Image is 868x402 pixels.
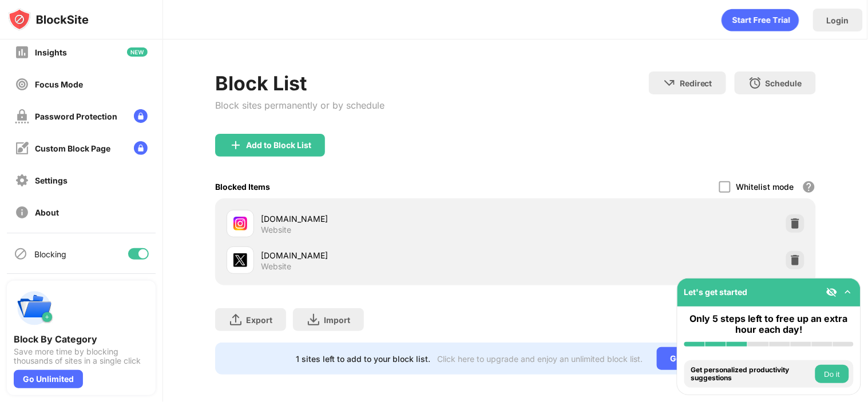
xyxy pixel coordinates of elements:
[15,205,29,220] img: about-off.svg
[261,225,291,235] div: Website
[35,112,117,121] div: Password Protection
[215,71,385,95] div: Block List
[14,370,83,388] div: Go Unlimited
[134,109,148,123] img: lock-menu.svg
[722,9,799,31] div: animation
[215,182,270,192] div: Blocked Items
[766,78,802,88] div: Schedule
[826,286,838,298] img: eye-not-visible.svg
[657,347,735,370] div: Go Unlimited
[815,365,849,383] button: Do it
[691,366,812,383] div: Get personalized productivity suggestions
[15,77,29,91] img: focus-off.svg
[246,141,311,150] div: Add to Block List
[35,208,59,217] div: About
[134,141,148,155] img: lock-menu.svg
[8,8,89,31] img: logo-blocksite.svg
[684,287,748,297] div: Let's get started
[296,354,431,364] div: 1 sites left to add to your block list.
[14,347,149,365] div: Save more time by blocking thousands of sites in a single click
[842,286,854,298] img: omni-setup-toggle.svg
[680,78,712,88] div: Redirect
[324,315,350,325] div: Import
[15,173,29,188] img: settings-off.svg
[127,47,148,57] img: new-icon.svg
[261,261,291,272] div: Website
[261,213,516,225] div: [DOMAIN_NAME]
[684,313,854,335] div: Only 5 steps left to free up an extra hour each day!
[14,288,55,329] img: push-categories.svg
[261,249,516,261] div: [DOMAIN_NAME]
[233,253,247,267] img: favicons
[15,141,29,156] img: customize-block-page-off.svg
[233,217,247,230] img: favicons
[35,79,83,89] div: Focus Mode
[35,47,67,57] div: Insights
[15,45,29,59] img: insights-off.svg
[34,249,66,259] div: Blocking
[35,144,110,153] div: Custom Block Page
[438,354,643,364] div: Click here to upgrade and enjoy an unlimited block list.
[736,182,794,192] div: Whitelist mode
[15,109,29,124] img: password-protection-off.svg
[215,99,385,111] div: Block sites permanently or by schedule
[14,247,27,261] img: blocking-icon.svg
[827,15,849,25] div: Login
[35,176,68,185] div: Settings
[246,315,272,325] div: Export
[14,333,149,345] div: Block By Category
